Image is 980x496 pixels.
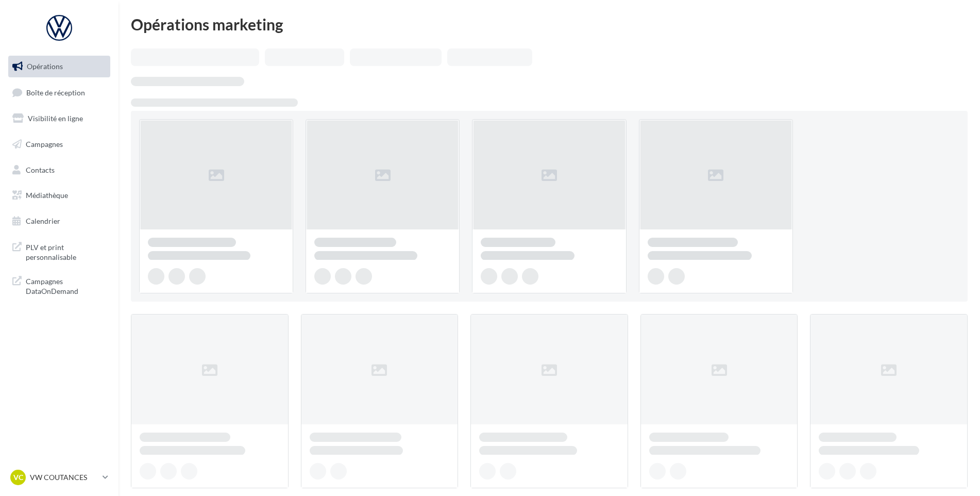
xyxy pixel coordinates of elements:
[6,210,112,232] a: Calendrier
[6,270,112,301] a: Campagnes DataOnDemand
[30,472,98,483] p: VW COUTANCES
[26,88,85,96] span: Boîte de réception
[26,240,106,262] span: PLV et print personnalisable
[8,468,110,487] a: VC VW COUTANCES
[6,236,112,267] a: PLV et print personnalisable
[6,159,112,181] a: Contacts
[6,185,112,206] a: Médiathèque
[6,81,112,104] a: Boîte de réception
[6,56,112,77] a: Opérations
[26,217,60,225] span: Calendrier
[27,62,63,71] span: Opérations
[26,191,68,200] span: Médiathèque
[26,165,55,174] span: Contacts
[131,16,968,32] div: Opérations marketing
[28,114,83,123] span: Visibilité en ligne
[6,108,112,129] a: Visibilité en ligne
[6,134,112,155] a: Campagnes
[13,472,23,483] span: VC
[26,274,106,296] span: Campagnes DataOnDemand
[26,140,63,148] span: Campagnes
